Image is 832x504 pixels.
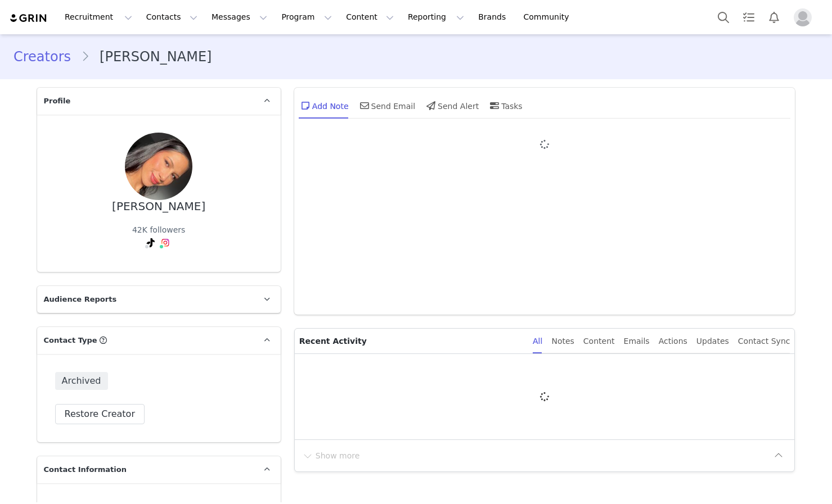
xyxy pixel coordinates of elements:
div: Send Alert [424,92,479,119]
button: Show more [302,447,361,465]
button: Messages [205,4,274,30]
div: Add Note [299,92,349,119]
img: instagram.svg [161,238,170,247]
div: Send Email [358,92,416,119]
button: Contacts [140,4,204,30]
span: Contact Type [44,335,97,346]
img: e25058a4-ecc0-4ef3-850f-eee9d46501db.jpg [125,133,192,200]
span: Profile [44,96,71,107]
button: Restore Creator [55,404,145,424]
div: [PERSON_NAME] [112,200,205,213]
button: Reporting [401,4,471,30]
div: Content [583,329,615,354]
button: Profile [787,8,823,26]
img: placeholder-profile.jpg [794,8,812,26]
button: Recruitment [58,4,139,30]
button: Search [711,4,736,30]
button: Notifications [762,4,786,30]
div: All [533,329,542,354]
div: Emails [624,329,650,354]
a: Community [517,4,581,30]
button: Program [275,4,339,30]
div: Tasks [488,92,523,119]
span: Archived [55,372,108,390]
div: Actions [659,329,687,354]
a: Creators [14,47,81,67]
div: 42K followers [132,224,185,236]
div: Contact Sync [738,329,790,354]
div: Notes [551,329,574,354]
a: Brands [471,4,516,30]
img: grin logo [9,13,48,24]
span: Audience Reports [44,294,117,305]
div: Updates [696,329,729,354]
p: Recent Activity [299,329,524,353]
span: Contact Information [44,464,127,475]
button: Content [339,4,401,30]
a: Tasks [736,4,761,30]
